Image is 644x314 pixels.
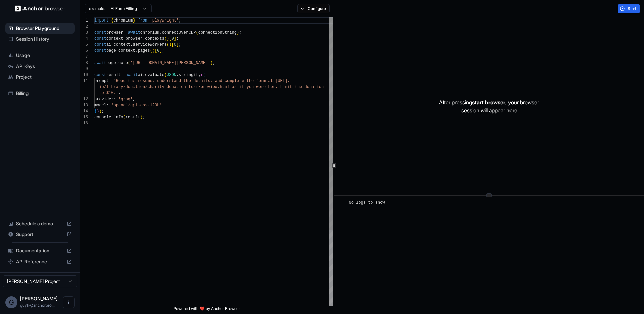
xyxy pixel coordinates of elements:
[16,247,64,254] span: Documentation
[16,63,72,70] span: API Keys
[16,258,64,265] span: API Reference
[80,24,88,30] div: 2
[16,36,72,42] span: Session History
[5,34,75,44] div: Session History
[128,61,130,65] span: (
[5,61,75,72] div: API Keys
[176,42,179,47] span: ]
[80,42,88,48] div: 5
[179,42,181,47] span: ;
[5,256,75,267] div: API Reference
[126,36,143,41] span: browser
[106,73,121,77] span: result
[15,5,65,12] img: Anchor Logo
[16,90,72,97] span: Billing
[106,30,123,35] span: browser
[133,42,167,47] span: serviceWorkers
[114,79,234,83] span: 'Read the resume, understand the details, and comp
[114,97,116,102] span: :
[106,36,123,41] span: context
[114,18,133,23] span: chromium
[94,115,111,120] span: console
[80,54,88,60] div: 7
[167,73,176,77] span: JSON
[94,97,114,102] span: provider
[114,42,130,47] span: context
[152,48,155,53] span: )
[118,91,121,95] span: ,
[94,48,106,53] span: const
[174,306,240,314] span: Powered with ❤️ by Anchor Browser
[89,6,105,11] span: example:
[171,36,174,41] span: 0
[126,115,140,120] span: result
[126,73,138,77] span: await
[118,61,128,65] span: goto
[128,30,140,35] span: await
[94,73,106,77] span: const
[80,30,88,36] div: 3
[171,42,174,47] span: [
[20,296,58,301] span: Guy Hayou
[174,42,176,47] span: 0
[116,61,118,65] span: .
[234,79,290,83] span: lete the form at [URL].
[628,6,637,11] span: Start
[164,73,167,77] span: (
[20,303,55,308] span: guyh@anchorbrowser.io
[143,115,145,120] span: ;
[143,36,145,41] span: .
[111,18,113,23] span: {
[94,61,106,65] span: await
[16,74,72,80] span: Project
[143,73,145,77] span: .
[80,114,88,120] div: 15
[94,42,106,47] span: const
[145,73,164,77] span: evaluate
[111,42,113,47] span: =
[99,91,118,95] span: to $10.'
[174,36,176,41] span: ]
[5,245,75,256] div: Documentation
[239,30,241,35] span: ;
[472,99,505,106] span: start browser
[210,61,213,65] span: )
[80,17,88,24] div: 1
[130,61,210,65] span: '[URL][DOMAIN_NAME][PERSON_NAME]'
[94,103,106,108] span: model
[220,85,324,89] span: html as if you were her. Limit the donation
[123,36,125,41] span: =
[16,231,64,238] span: Support
[164,36,167,41] span: (
[111,115,113,120] span: .
[167,42,169,47] span: (
[80,102,88,108] div: 13
[135,48,138,53] span: .
[116,48,118,53] span: =
[198,30,237,35] span: connectionString
[99,85,220,89] span: io/library/donation/charity-donation-form/preview.
[167,36,169,41] span: )
[5,296,17,308] div: G
[176,36,179,41] span: ;
[162,48,164,53] span: ;
[5,229,75,240] div: Support
[133,18,135,23] span: }
[94,36,106,41] span: const
[5,218,75,229] div: Schedule a demo
[114,115,123,120] span: info
[138,48,150,53] span: pages
[349,200,385,205] span: No logs to show
[109,79,111,83] span: :
[80,108,88,114] div: 14
[5,88,75,99] div: Billing
[16,220,64,227] span: Schedule a demo
[155,48,157,53] span: [
[145,36,164,41] span: contexts
[102,109,104,114] span: ;
[63,296,75,308] button: Open menu
[138,18,148,23] span: from
[157,48,159,53] span: 0
[213,61,215,65] span: ;
[118,97,133,102] span: 'groq'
